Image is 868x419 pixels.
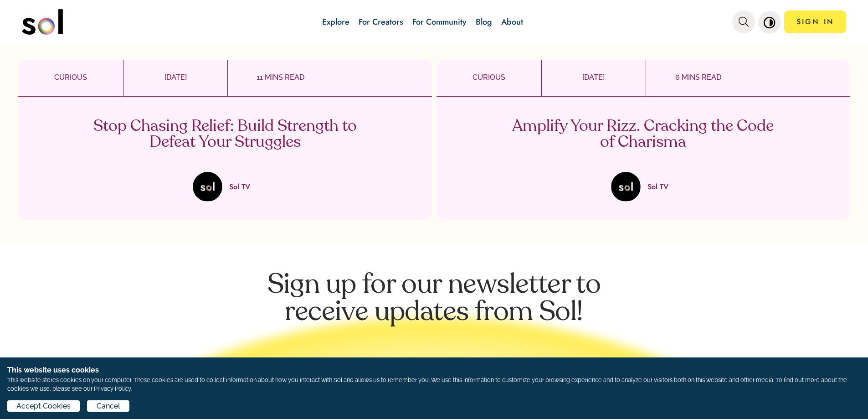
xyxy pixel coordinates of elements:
[647,181,668,192] p: Sol TV
[97,401,120,412] span: Cancel
[476,16,492,28] a: Blog
[412,16,467,28] a: For Community
[91,119,360,150] p: Stop Chasing Relief: Build Strength to Defeat Your Struggles
[22,9,63,35] img: logo
[22,6,847,38] nav: main navigation
[229,181,250,192] p: Sol TV
[359,16,403,28] a: For Creators
[542,72,646,83] p: [DATE]
[501,16,523,28] a: About
[7,400,80,412] button: Accept Cookies
[784,10,846,33] a: SIGN IN
[228,72,333,83] p: 11 MINS READ
[7,365,861,376] h1: This website uses cookies
[123,72,227,83] p: [DATE]
[87,400,129,412] button: Cancel
[18,72,123,83] p: CURIOUS
[646,72,751,83] p: 6 MINS READ
[252,272,616,358] p: Sign up for our newsletter to receive updates from Sol!
[16,401,71,412] span: Accept Cookies
[437,72,541,83] p: CURIOUS
[508,119,777,150] p: Amplify Your Rizz. Cracking the Code of Charisma
[7,376,861,393] p: This website stores cookies on your computer. These cookies are used to collect information about...
[322,16,349,28] a: Explore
